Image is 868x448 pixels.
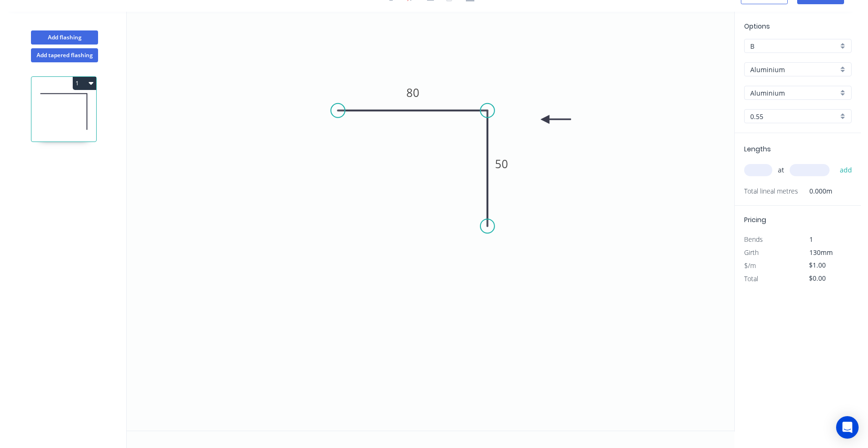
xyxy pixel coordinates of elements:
[495,156,508,172] tspan: 50
[750,65,838,75] input: Material
[73,77,96,90] button: 1
[750,112,838,121] input: Thickness
[750,88,838,98] input: Colour
[744,185,798,198] span: Total lineal metres
[809,235,813,244] span: 1
[744,274,758,283] span: Total
[744,248,759,257] span: Girth
[809,248,833,257] span: 130mm
[127,12,734,431] svg: 0
[31,48,98,62] button: Add tapered flashing
[744,235,763,244] span: Bends
[750,41,838,51] input: Price level
[406,85,419,100] tspan: 80
[744,215,766,224] span: Pricing
[798,185,832,198] span: 0.000m
[744,261,756,270] span: $/m
[744,144,771,154] span: Lengths
[778,164,784,177] span: at
[31,30,98,45] button: Add flashing
[835,162,857,178] button: add
[836,416,859,439] div: Open Intercom Messenger
[744,22,770,31] span: Options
